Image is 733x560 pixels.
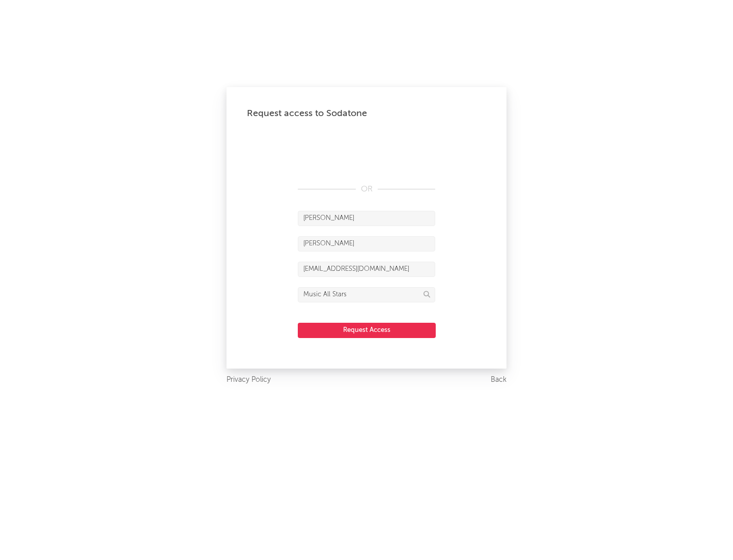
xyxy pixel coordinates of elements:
a: Back [491,374,506,386]
input: Division [298,287,435,302]
input: First Name [298,211,435,226]
button: Request Access [298,323,436,338]
div: OR [298,183,435,195]
a: Privacy Policy [227,374,271,386]
div: Request access to Sodatone [247,107,486,120]
input: Last Name [298,236,435,251]
input: Email [298,262,435,277]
